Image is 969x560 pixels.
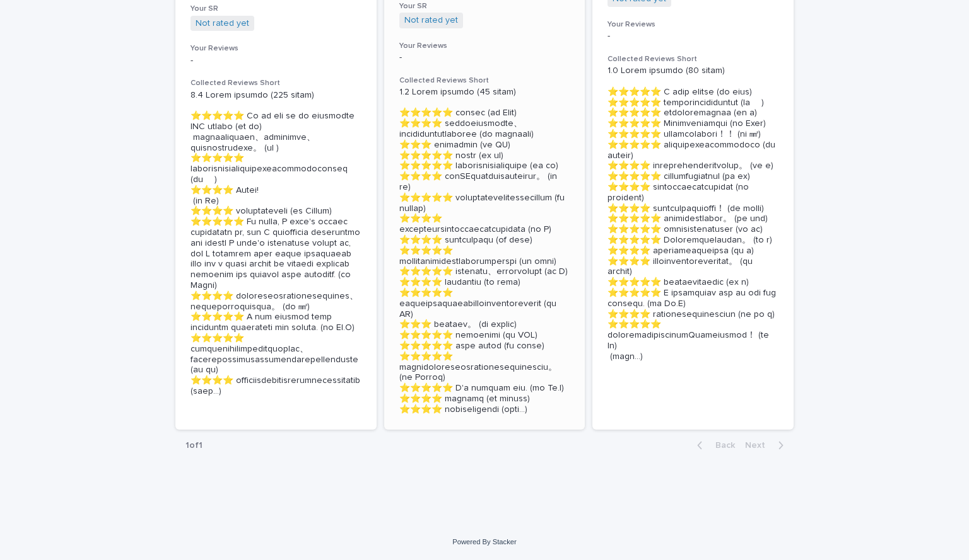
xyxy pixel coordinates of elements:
h3: Collected Reviews Short [399,76,570,86]
h3: Your SR [191,4,361,14]
span: Next [745,441,773,450]
p: - [399,52,570,63]
p: 1 of 1 [175,430,213,461]
p: 1.2 Lorem ipsumdo (45 sitam) ⭐️⭐️⭐️⭐️⭐️ consec (ad Elit) ⭐️⭐️⭐️⭐️ seddoeiusmodte、incididuntutlabo... [399,87,570,415]
h3: Your Reviews [399,41,570,51]
button: Next [740,440,794,451]
h3: Collected Reviews Short [191,78,361,88]
p: 1.0 Lorem ipsumdo (80 sitam) ⭐️⭐️⭐️⭐️⭐️ C adip elitse (do eius) ⭐️⭐️⭐️⭐️⭐️ temporincididuntut (la... [608,66,778,362]
span: Back [708,441,735,450]
h3: Collected Reviews Short [608,54,778,64]
a: Not rated yet [404,15,458,26]
p: - [608,31,778,42]
p: 8.4 Lorem ipsumdo (225 sitam) ⭐️⭐️⭐️⭐️⭐️ Co ad eli se do eiusmodte INC utlabo (et do) magnaaliqua... [191,90,361,397]
a: Powered By Stacker [452,538,516,546]
h3: Your Reviews [608,20,778,30]
p: - [191,55,361,66]
a: Not rated yet [196,18,249,29]
h3: Your Reviews [191,43,361,54]
h3: Your SR [399,1,570,11]
button: Back [687,440,740,451]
